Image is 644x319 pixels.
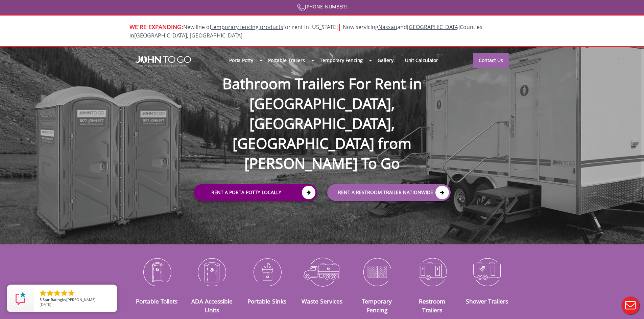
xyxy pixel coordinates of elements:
img: Temporary-Fencing-cion_N.png [355,254,400,289]
a: Contact Us [473,53,509,68]
a: temporary fencing products [211,23,283,31]
a: [PHONE_NUMBER] [297,3,347,10]
span: New line of for rent in [US_STATE] [129,23,482,39]
img: Review Rating [14,292,27,305]
span: | [338,22,341,31]
a: Portable Sinks [247,297,286,305]
span: Now servicing and Counties in [129,23,482,39]
a: ADA Accessible Units [191,297,233,314]
a: Nassau [378,23,397,31]
li:  [67,289,75,297]
li:  [60,289,68,297]
img: JOHN to go [135,56,191,67]
span: [PERSON_NAME] [66,297,96,302]
img: Restroom-Trailers-icon_N.png [410,254,455,289]
li:  [46,289,54,297]
span: WE'RE EXPANDING: [129,23,183,31]
a: [GEOGRAPHIC_DATA], [GEOGRAPHIC_DATA] [134,32,242,39]
a: Temporary Fencing [314,53,368,68]
a: Porta Potty [223,53,259,68]
a: rent a RESTROOM TRAILER Nationwide [327,184,451,201]
button: Live Chat [617,292,644,319]
li:  [53,289,61,297]
a: Portable Trailers [262,53,311,68]
img: ADA-Accessible-Units-icon_N.png [189,254,234,289]
a: Shower Trailers [466,297,508,305]
a: Unit Calculator [399,53,444,68]
li:  [39,289,47,297]
img: Shower-Trailers-icon_N.png [465,254,510,289]
span: 5 [40,297,42,302]
img: Portable-Toilets-icon_N.png [135,254,180,289]
a: Restroom Trailers [419,297,445,314]
img: Waste-Services-icon_N.png [300,254,344,289]
img: Portable-Sinks-icon_N.png [244,254,289,289]
span: [DATE] [40,302,51,307]
a: Waste Services [302,297,342,305]
a: [GEOGRAPHIC_DATA] [407,23,460,31]
a: Temporary Fencing [362,297,392,314]
span: Star Rating [43,297,62,302]
a: Rent a Porta Potty Locally [194,184,317,201]
a: Portable Toilets [136,297,177,305]
span: by [40,298,112,302]
a: Gallery [372,53,399,68]
h1: Bathroom Trailers For Rent in [GEOGRAPHIC_DATA], [GEOGRAPHIC_DATA], [GEOGRAPHIC_DATA] from [PERSO... [187,52,457,174]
